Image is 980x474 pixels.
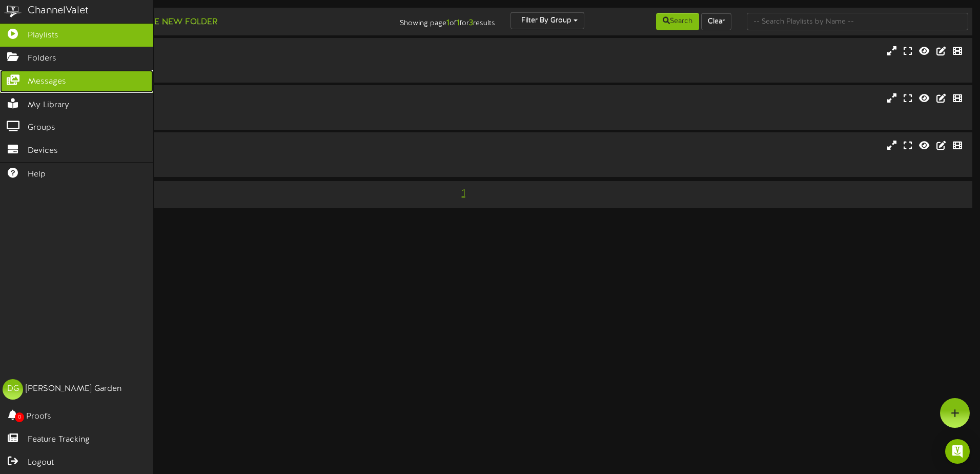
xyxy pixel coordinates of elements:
[15,412,24,422] span: 0
[345,12,503,29] div: Showing page of for results
[41,46,417,57] div: Moderna - Deli
[28,53,56,65] span: Folders
[26,383,121,395] div: [PERSON_NAME] Garden
[28,457,54,469] span: Logout
[41,113,417,122] div: # 15039
[945,439,970,464] div: Open Intercom Messenger
[41,66,417,75] div: # 3513
[26,411,51,423] span: Proofs
[656,13,699,30] button: Search
[41,152,417,161] div: Landscape ( 16:9 )
[28,145,58,157] span: Devices
[701,13,731,30] button: Clear
[28,76,66,88] span: Messages
[28,100,69,111] span: My Library
[747,13,968,30] input: -- Search Playlists by Name --
[28,434,90,446] span: Feature Tracking
[446,18,450,28] strong: 1
[28,122,55,134] span: Groups
[41,105,417,113] div: Landscape ( 16:9 )
[28,4,89,18] div: ChannelValet
[41,161,417,169] div: # 11352
[457,18,460,28] strong: 1
[28,169,46,181] span: Help
[459,188,468,199] span: 1
[28,30,58,42] span: Playlists
[118,16,220,29] button: Create New Folder
[3,379,23,400] div: DG
[41,140,417,152] div: Moderna- Entree
[469,18,473,28] strong: 3
[511,12,584,29] button: Filter By Group
[41,57,417,66] div: Landscape ( 16:9 )
[41,93,417,105] div: Moderna - Entrance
